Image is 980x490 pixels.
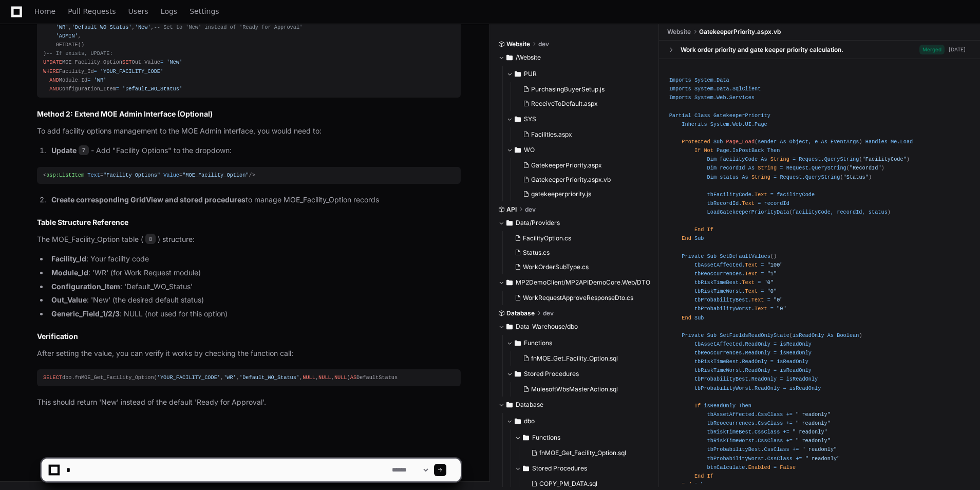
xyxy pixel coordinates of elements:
button: Database [498,397,651,413]
span: PUR [524,70,537,78]
svg: Directory [515,144,521,156]
span: = [770,306,774,312]
span: Inherits [682,121,707,127]
span: status [869,209,888,215]
span: Then [767,147,780,154]
span: . [808,165,812,172]
span: Load [900,139,913,145]
button: GatekeeperPriority.aspx.vb [519,173,645,187]
span: ) [888,209,891,215]
span: Web [732,121,742,127]
svg: Directory [506,217,513,229]
span: Request [780,174,802,180]
span: Text [755,192,767,198]
span: ( [755,139,758,145]
span: "Facility Options" [103,172,160,178]
span: Object [789,139,808,145]
button: fnMOE_Get_Facility_Option.sql [519,351,645,366]
span: Services [729,95,755,101]
span: Data [717,77,729,83]
span: tbRecordId [707,200,739,206]
span: Imports [669,86,691,92]
span: SELECT [43,374,62,381]
span: Partial [669,112,691,119]
span: . [742,367,745,373]
span: ) [859,332,862,338]
svg: Directory [506,399,513,411]
button: WO [506,142,651,158]
span: . [821,156,824,162]
span: dev [538,40,549,48]
button: Data/Providers [498,215,651,231]
svg: Directory [506,276,513,289]
span: = [770,192,774,198]
span: Text [755,306,767,312]
span: dev [543,309,554,317]
span: Settings [190,8,219,14]
span: isReadOnly [777,359,808,365]
span: , [862,209,865,215]
h2: Table Structure Reference [37,217,461,228]
span: = [780,165,783,172]
span: GatekeeperPriority.aspx.vb [531,176,611,184]
span: Database [506,309,535,317]
li: : 'New' (the desired default status) [48,294,461,306]
span: Website [506,40,530,48]
span: isReadOnly [780,350,812,356]
span: System [694,95,713,101]
span: 'WR' [223,374,236,381]
svg: Directory [523,431,529,444]
button: WorkOrderSubType.cs [511,260,645,274]
strong: Update [51,146,91,155]
span: facilityCode [793,209,831,215]
span: PurchasingBuyerSetup.js [531,85,605,93]
span: WorkOrderSubType.cs [523,263,589,271]
span: gatekeeperpriority.js [531,190,591,198]
span: . [742,341,745,347]
p: To add facility options management to the MOE Admin interface, you would need to: [37,125,461,137]
span: End [682,236,691,242]
span: Private [682,253,704,259]
span: String [751,174,770,180]
span: Request [799,156,821,162]
span: Text [745,288,758,294]
span: Private [682,332,704,338]
span: Data [717,86,729,92]
span: . [726,95,729,101]
span: ) [907,156,910,162]
span: String [770,156,789,162]
span: . [742,350,745,356]
div: [DATE] [949,46,966,53]
span: MulesoftWbsMasterAction.sql [531,385,618,393]
span: SYS [524,115,536,123]
span: As [827,332,834,338]
strong: Create corresponding GridView and stored procedures [51,195,246,204]
span: "0" [777,306,786,312]
span: isReadOnly [780,341,812,347]
span: ReadOnly [745,367,770,373]
span: ) [859,139,862,145]
span: 'WR' [94,77,107,83]
span: = [758,200,761,206]
span: Value [163,172,179,178]
span: 'WR' [56,24,69,30]
h2: Method 2: Extend MOE Admin Interface (Optional) [37,109,461,119]
button: Facilities.aspx [519,127,645,142]
span: facilityCode [777,192,815,198]
span: Page_Load [726,139,755,145]
button: /Website [498,49,651,66]
span: tbAssetAffected [694,262,742,268]
strong: Module_Id [51,268,88,277]
span: = [761,271,764,277]
button: Functions [506,335,651,351]
span: End [682,315,691,321]
span: status [720,174,739,180]
span: tbProbabilityBest [694,297,748,303]
button: Functions [515,429,666,446]
span: 'Default_WO_Status' [239,374,299,381]
span: GatekeeperPriority.aspx [531,161,602,169]
li: : 'WR' (for Work Request module) [48,267,461,279]
span: sender [758,139,777,145]
span: . [739,359,742,365]
span: Sub [694,236,704,242]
